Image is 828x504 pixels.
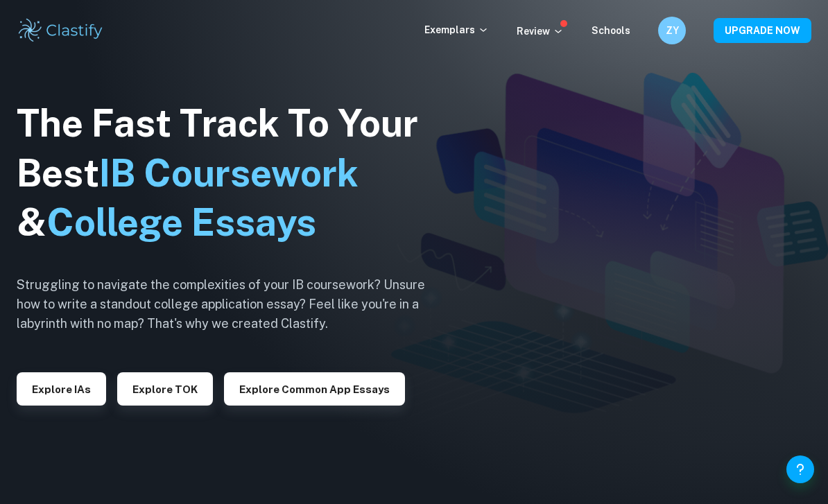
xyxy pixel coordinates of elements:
a: Explore Common App essays [224,382,405,395]
button: ZY [658,17,686,44]
button: Help and Feedback [786,455,814,483]
a: Schools [592,25,630,36]
p: Exemplars [424,22,489,37]
a: Explore TOK [117,382,213,395]
button: UPGRADE NOW [714,18,811,43]
span: IB Coursework [99,151,359,195]
button: Explore IAs [17,372,106,406]
span: College Essays [46,200,316,244]
img: Clastify logo [17,17,105,44]
button: Explore Common App essays [224,372,405,406]
a: Explore IAs [17,382,106,395]
p: Review [517,24,564,39]
h1: The Fast Track To Your Best & [17,98,447,248]
h6: ZY [664,23,680,38]
button: Explore TOK [117,372,213,406]
h6: Struggling to navigate the complexities of your IB coursework? Unsure how to write a standout col... [17,275,447,333]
